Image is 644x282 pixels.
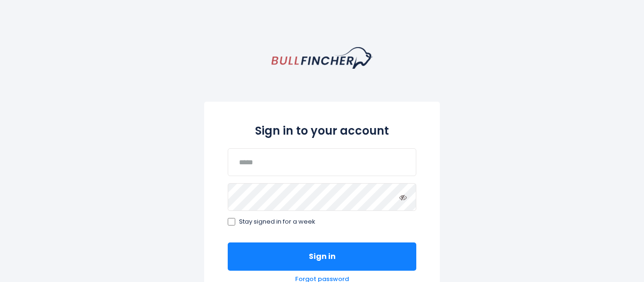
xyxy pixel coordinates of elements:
h2: Sign in to your account [228,122,416,139]
a: homepage [272,47,373,69]
span: Stay signed in for a week [239,218,315,226]
input: Stay signed in for a week [228,218,235,226]
button: Sign in [228,242,416,271]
